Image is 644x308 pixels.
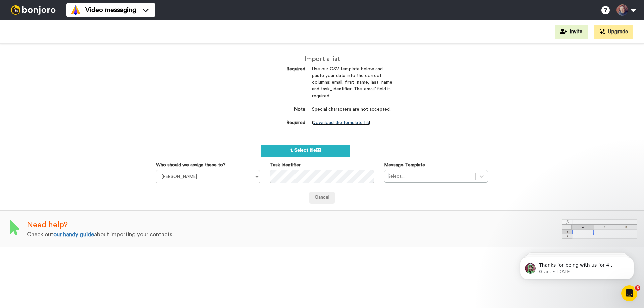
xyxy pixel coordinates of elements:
[384,162,425,168] label: Message Template
[270,162,301,168] label: Task Identifier
[8,5,58,15] img: bj-logo-header-white.svg
[27,231,562,239] div: Check out about importing your contacts.
[85,5,136,15] span: Video messaging
[290,148,321,153] span: 1. Select file
[635,285,640,291] span: 6
[252,106,305,113] dt: Note
[312,66,392,106] dd: Use our CSV template below and paste your data into the correct columns: email, first_name, last_...
[312,120,370,125] a: Download the template file
[309,192,335,204] a: Cancel
[594,25,633,39] button: Upgrade
[252,55,392,63] h2: Import a list
[252,120,305,126] dt: Required
[312,106,392,120] dd: Special characters are not accepted.
[555,25,588,39] button: Invite
[156,162,226,168] label: Who should we assign these to?
[27,219,562,231] div: Need help?
[70,5,81,15] img: vm-color.svg
[510,243,644,290] iframe: Intercom notifications message
[53,232,94,237] a: our handy guide
[252,66,305,73] dt: Required
[621,285,637,301] iframe: Intercom live chat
